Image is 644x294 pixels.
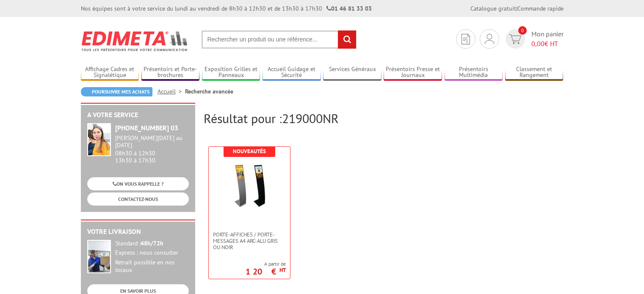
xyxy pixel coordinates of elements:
span: 219000NR [282,110,339,126]
b: Nouveautés [233,148,266,155]
h2: A votre service [87,111,189,119]
a: CONTACTEZ-NOUS [87,192,189,206]
a: ON VOUS RAPPELLE ? [87,177,189,190]
h2: Votre livraison [87,228,189,236]
strong: 01 46 81 33 03 [326,5,372,12]
img: Edimeta [81,25,189,57]
a: Présentoirs Multimédia [445,66,503,80]
div: Standard : [115,240,189,247]
a: Porte-affiches / Porte-messages A4 Arc-Alu gris ou noir [209,231,290,250]
div: Nos équipes sont à votre service du lundi au vendredi de 8h30 à 12h30 et de 13h30 à 17h30 [81,4,372,13]
img: widget-livraison.jpg [87,240,111,273]
span: Mon panier [531,29,564,49]
a: Commande rapide [517,5,564,12]
a: Accueil [158,88,185,95]
span: 0 [518,26,527,35]
input: Rechercher un produit ou une référence... [202,30,357,49]
div: 08h30 à 12h30 13h30 à 17h30 [115,135,189,164]
div: | [470,4,564,13]
a: Classement et Rangement [505,66,564,80]
a: Accueil Guidage et Sécurité [263,66,321,80]
img: devis rapide [462,34,470,44]
sup: HT [279,267,286,274]
p: 120 € [246,269,286,274]
a: Affichage Cadres et Signalétique [81,66,139,80]
img: Porte-affiches / Porte-messages A4 Arc-Alu gris ou noir [222,159,277,214]
a: Services Généraux [323,66,381,80]
a: Présentoirs et Porte-brochures [141,66,200,80]
h2: Résultat pour : [204,111,564,125]
div: [PERSON_NAME][DATE] au [DATE] [115,135,189,149]
strong: 48h/72h [141,239,163,247]
a: devis rapide 0 Mon panier 0,00€ HT [503,29,564,49]
strong: [PHONE_NUMBER] 03 [115,124,178,132]
span: A partir de [246,261,286,267]
img: widget-service.jpg [87,123,111,156]
input: rechercher [338,30,356,49]
a: Poursuivre mes achats [81,87,152,96]
span: € HT [531,39,564,49]
div: Retrait possible en nos locaux [115,259,189,274]
img: devis rapide [509,34,521,44]
div: Express : nous consulter [115,249,189,257]
span: 0,00 [531,39,544,48]
img: devis rapide [485,34,494,44]
a: Exposition Grilles et Panneaux [202,66,260,80]
span: Porte-affiches / Porte-messages A4 Arc-Alu gris ou noir [213,231,286,250]
li: Recherche avancée [185,87,233,96]
a: Catalogue gratuit [470,5,516,12]
a: Présentoirs Presse et Journaux [384,66,442,80]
